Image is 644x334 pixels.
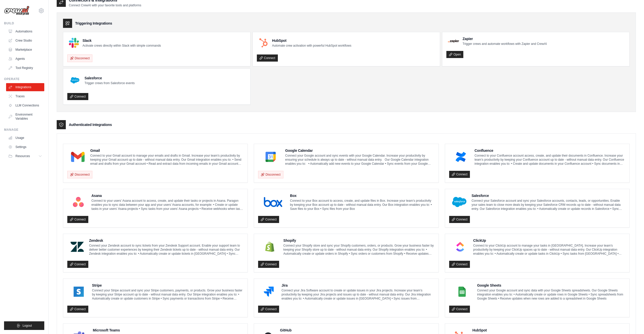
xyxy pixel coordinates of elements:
a: Connect [258,306,279,313]
div: Operate [4,77,44,81]
button: Disconnect [67,171,92,178]
img: Jira Logo [260,287,278,297]
a: Connect [449,261,470,268]
a: Connect [258,261,279,268]
p: Connect your Salesforce account and sync your Salesforce accounts, contacts, leads, or opportunit... [471,199,625,211]
p: Activate crews directly within Slack with simple commands [82,44,161,48]
p: Connect to your Gmail account to manage your emails and drafts in Gmail. Increase your team’s pro... [90,154,244,166]
a: Usage [6,134,44,142]
a: Tool Registry [6,64,44,72]
h4: Stripe [92,283,244,288]
a: Connect [257,54,278,62]
p: Connect to your Confluence account access, create, and update their documents in Confluence. Incr... [474,154,625,166]
button: Resources [6,152,44,160]
h4: Microsoft Teams [93,328,244,333]
h4: Salesforce [85,76,135,81]
p: Trigger crews from Salesforce events [85,81,135,85]
p: Connect your Shopify store and sync your Shopify customers, orders, or products. Grow your busine... [283,244,434,256]
img: Slack Logo [69,38,79,48]
img: ClickUp Logo [451,242,470,252]
p: Connect to your Box account to access, create, and update files in Box. Increase your team’s prod... [290,199,434,211]
img: Zendesk Logo [69,242,86,252]
img: Salesforce Logo [451,197,468,207]
p: Connect your Google account and sync events with your Google Calendar. Increase your productivity... [285,154,434,166]
a: Integrations [6,83,44,91]
h4: Zendesk [89,238,243,243]
img: Google Calendar Logo [260,152,282,162]
img: Salesforce Logo [69,74,81,86]
a: Open [446,51,463,58]
h4: ClickUp [473,238,625,243]
img: Gmail Logo [69,152,87,162]
a: Connect [67,93,88,100]
h4: Jira [281,283,434,288]
img: Box Logo [260,197,286,207]
a: Connect [67,216,88,223]
h4: Box [290,193,434,198]
a: Connect [258,216,279,223]
h4: Gmail [90,148,244,153]
h3: Authenticated Integrations [69,122,112,127]
h4: HubSpot [472,328,625,333]
button: Disconnect [258,171,283,178]
a: Crew Studio [6,36,44,45]
button: Logout [4,321,44,330]
h4: HubSpot [272,38,351,43]
img: HubSpot Logo [258,38,268,48]
p: Connect your Stripe account and sync your Stripe customers, payments, or products. Grow your busi... [92,288,244,301]
h4: Asana [91,193,243,198]
h3: Triggering Integrations [75,21,112,26]
a: Connect [449,171,470,178]
a: Marketplace [6,46,44,54]
img: Confluence Logo [451,152,471,162]
div: Build [4,21,44,25]
p: Connect to your ClickUp account to manage your tasks in [GEOGRAPHIC_DATA]. Increase your team’s p... [473,244,625,256]
div: Manage [4,128,44,132]
a: Agents [6,55,44,63]
h4: Shopify [283,238,434,243]
a: Connect [449,216,470,223]
a: Settings [6,143,44,151]
span: Logout [23,324,32,328]
h4: Google Sheets [477,283,625,288]
p: Connect your Zendesk account to sync tickets from your Zendesk Support account. Enable your suppo... [89,244,243,256]
img: Google Sheets Logo [451,287,474,297]
span: Resources [15,154,30,158]
h4: Slack [82,38,161,43]
p: Connect your Jira Software account to create or update issues in your Jira projects. Increase you... [281,288,434,301]
h4: GitHub [280,328,434,333]
p: Connect CrewAI with your favorite tools and platforms [69,3,141,7]
img: Asana Logo [69,197,88,207]
a: Connect [67,261,88,268]
p: Trigger crews and automate workflows with Zapier and CrewAI [463,42,547,46]
a: Connect [449,306,470,313]
img: Logo [4,6,29,15]
h4: Salesforce [471,193,625,198]
img: Stripe Logo [69,287,89,297]
p: Automate crew activation with powerful HubSpot workflows [272,44,351,48]
a: Environment Variables [6,110,44,123]
a: Connect [67,306,88,313]
a: Automations [6,27,44,35]
h4: Confluence [474,148,625,153]
a: LLM Connections [6,101,44,109]
img: Zapier Logo [448,40,459,43]
button: Disconnect [67,54,92,62]
img: Shopify Logo [260,242,280,252]
h4: Google Calendar [285,148,434,153]
p: Connect to your users’ Asana account to access, create, and update their tasks or projects in Asa... [91,199,243,211]
h4: Zapier [463,36,547,41]
a: Traces [6,92,44,100]
p: Connect your Google account and sync data with your Google Sheets spreadsheets. Our Google Sheets... [477,288,625,301]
